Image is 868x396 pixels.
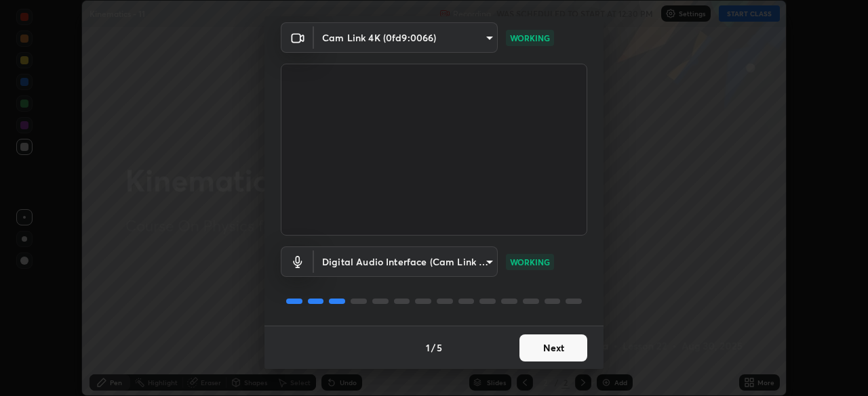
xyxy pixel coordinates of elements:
p: WORKING [510,32,550,44]
button: Next [519,334,587,361]
p: WORKING [510,256,550,268]
h4: / [431,340,435,355]
div: Cam Link 4K (0fd9:0066) [314,246,498,277]
div: Cam Link 4K (0fd9:0066) [314,22,498,53]
h4: 5 [437,340,442,355]
h4: 1 [426,340,430,355]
